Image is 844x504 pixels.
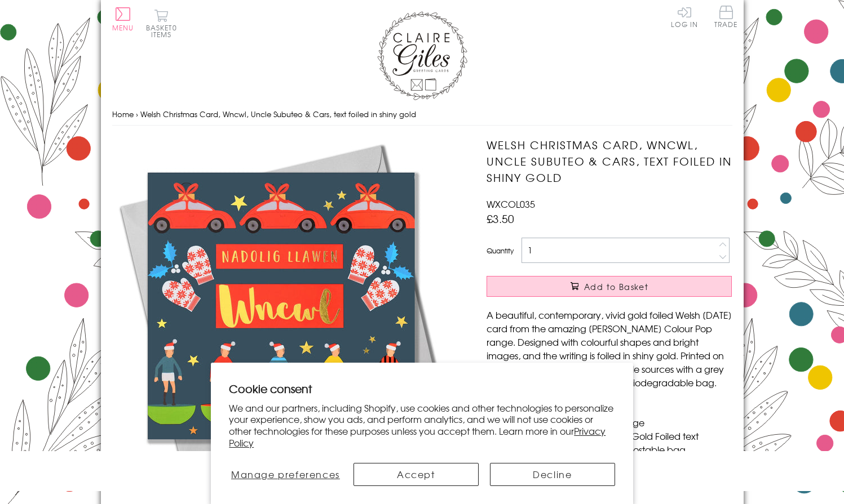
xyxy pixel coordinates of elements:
[140,109,416,119] span: Welsh Christmas Card, Wncwl, Uncle Subuteo & Cars, text foiled in shiny gold
[487,197,535,211] span: WXCOL035
[487,308,732,389] p: A beautiful, contemporary, vivid gold foiled Welsh [DATE] card from the amazing [PERSON_NAME] Col...
[136,109,138,119] span: ›
[487,137,732,185] h1: Welsh Christmas Card, Wncwl, Uncle Subuteo & Cars, text foiled in shiny gold
[229,424,606,449] a: Privacy Policy
[487,246,514,256] label: Quantity
[229,402,615,449] p: We and our partners, including Shopify, use cookies and other technologies to personalize your ex...
[229,463,342,486] button: Manage preferences
[112,109,134,119] a: Home
[112,103,732,126] nav: breadcrumbs
[112,137,450,475] img: Welsh Christmas Card, Wncwl, Uncle Subuteo & Cars, text foiled in shiny gold
[353,463,479,486] button: Accept
[146,9,177,38] button: Basket0 items
[714,6,738,30] a: Trade
[229,381,615,396] h2: Cookie consent
[231,467,340,481] span: Manage preferences
[151,23,177,39] span: 0 items
[490,463,615,486] button: Decline
[112,7,134,31] button: Menu
[377,11,467,100] img: Claire Giles Greetings Cards
[487,211,514,226] span: £3.50
[671,6,698,28] a: Log In
[584,281,648,292] span: Add to Basket
[112,23,134,33] span: Menu
[714,6,738,28] span: Trade
[487,276,732,297] button: Add to Basket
